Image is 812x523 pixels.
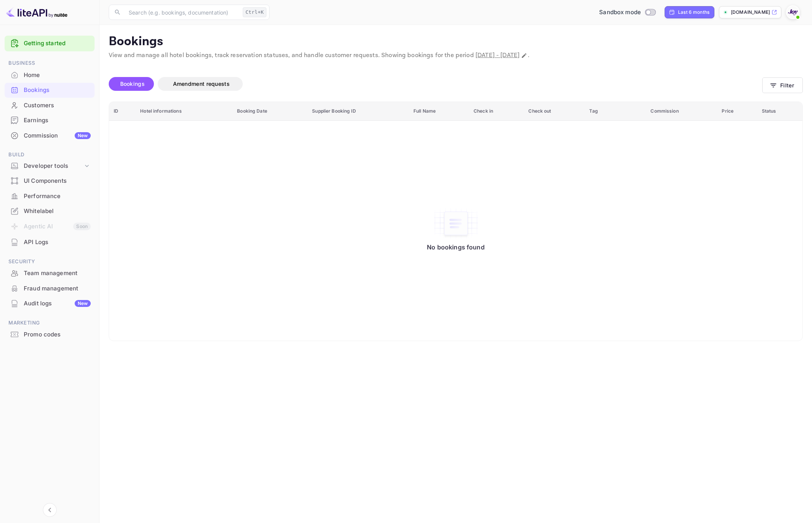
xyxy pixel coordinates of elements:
[520,52,528,59] button: Change date range
[678,9,709,16] div: Last 6 months
[232,102,307,121] th: Booking Date
[5,266,95,280] a: Team management
[5,98,95,112] a: Customers
[585,102,646,121] th: Tag
[24,269,91,278] div: Team management
[6,6,67,18] img: LiteAPI logo
[5,319,95,327] span: Marketing
[24,299,91,308] div: Audit logs
[5,128,95,143] div: CommissionNew
[5,189,95,204] div: Performance
[24,131,91,140] div: Commission
[524,102,585,121] th: Check out
[5,151,95,159] span: Build
[5,327,95,342] div: Promo codes
[427,243,485,251] p: No bookings found
[757,102,802,121] th: Status
[173,80,230,87] span: Amendment requests
[24,162,83,171] div: Developer tools
[5,281,95,296] div: Fraud management
[5,235,95,249] a: API Logs
[599,8,641,17] span: Sandbox mode
[5,174,95,189] div: UI Components
[5,204,95,219] div: Whitelabel
[5,266,95,281] div: Team management
[75,300,91,307] div: New
[75,132,91,139] div: New
[5,235,95,250] div: API Logs
[5,59,95,67] span: Business
[307,102,409,121] th: Supplier Booking ID
[109,102,802,341] table: booking table
[5,257,95,266] span: Security
[109,51,803,60] p: View and manage all hotel bookings, track reservation statuses, and handle customer requests. Sho...
[5,36,95,51] div: Getting started
[762,77,803,93] button: Filter
[731,9,770,16] p: [DOMAIN_NAME]
[5,83,95,97] a: Bookings
[120,80,145,87] span: Bookings
[24,207,91,216] div: Whitelabel
[5,159,95,173] div: Developer tools
[5,296,95,311] div: Audit logsNew
[24,86,91,95] div: Bookings
[24,177,91,185] div: UI Components
[24,330,91,339] div: Promo codes
[243,7,266,17] div: Ctrl+K
[136,102,232,121] th: Hotel informations
[109,34,803,49] p: Bookings
[109,102,136,121] th: ID
[5,281,95,295] a: Fraud management
[5,113,95,128] div: Earnings
[5,98,95,113] div: Customers
[43,503,57,517] button: Collapse navigation
[5,296,95,310] a: Audit logsNew
[5,128,95,143] a: CommissionNew
[596,8,658,17] div: Switch to Production mode
[24,39,91,48] a: Getting started
[409,102,469,121] th: Full Name
[433,207,479,239] img: No bookings found
[24,116,91,125] div: Earnings
[5,204,95,218] a: Whitelabel
[646,102,717,121] th: Commission
[24,192,91,201] div: Performance
[469,102,524,121] th: Check in
[5,68,95,82] a: Home
[5,83,95,98] div: Bookings
[124,5,240,20] input: Search (e.g. bookings, documentation)
[5,174,95,188] a: UI Components
[5,327,95,341] a: Promo codes
[24,71,91,80] div: Home
[5,113,95,127] a: Earnings
[24,284,91,293] div: Fraud management
[475,51,520,59] span: [DATE] - [DATE]
[787,6,799,18] img: With Joy
[5,189,95,203] a: Performance
[24,101,91,110] div: Customers
[24,238,91,247] div: API Logs
[717,102,757,121] th: Price
[5,68,95,83] div: Home
[109,77,762,91] div: account-settings tabs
